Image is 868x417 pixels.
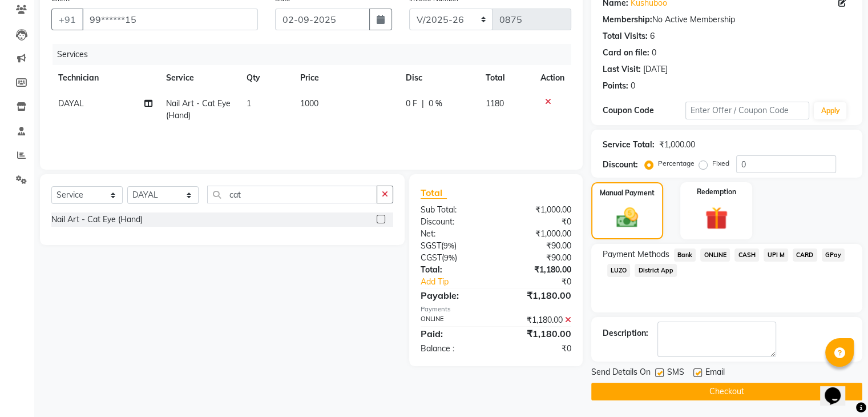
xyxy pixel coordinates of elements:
span: 0 % [429,98,442,110]
div: Points: [603,80,628,92]
span: Email [705,366,725,380]
span: Bank [674,248,696,262]
div: Last Visit: [603,63,641,75]
input: Enter Offer / Coupon Code [685,102,810,119]
label: Fixed [712,158,729,169]
div: 6 [650,30,655,42]
div: Card on file: [603,47,649,59]
label: Redemption [697,187,736,197]
img: _cash.svg [609,205,645,230]
div: ₹0 [510,276,579,288]
span: Send Details On [591,366,651,380]
label: Manual Payment [600,188,655,198]
span: 1000 [300,98,318,109]
button: Checkout [591,383,862,400]
th: Technician [51,65,159,91]
div: Discount: [412,216,496,228]
img: _gift.svg [698,204,735,232]
span: GPay [822,248,845,262]
span: SGST [421,240,441,251]
div: ( ) [412,252,496,264]
span: 1180 [486,98,504,109]
a: Add Tip [412,276,510,288]
span: 0 F [406,98,417,110]
div: ₹1,180.00 [496,327,580,340]
div: Payments [421,304,571,314]
div: ( ) [412,240,496,252]
div: ₹1,000.00 [659,139,695,151]
span: | [422,98,424,110]
div: Net: [412,228,496,240]
div: Discount: [603,159,638,171]
th: Qty [240,65,293,91]
span: Payment Methods [603,248,669,260]
div: ₹0 [496,216,580,228]
span: Nail Art - Cat Eye (Hand) [165,98,230,121]
div: ₹90.00 [496,252,580,264]
span: LUZO [607,264,631,277]
span: 9% [443,241,454,250]
span: 1 [247,98,251,109]
input: Search or Scan [207,186,377,203]
div: Description: [603,327,648,339]
iframe: chat widget [820,371,857,406]
th: Service [159,65,240,91]
div: 0 [631,80,635,92]
div: 0 [652,47,656,59]
th: Action [534,65,571,91]
th: Disc [399,65,479,91]
div: Nail Art - Cat Eye (Hand) [51,214,143,226]
th: Total [479,65,533,91]
div: No Active Membership [603,14,851,26]
input: Search by Name/Mobile/Email/Code [82,9,258,30]
button: Apply [814,102,846,119]
div: Total Visits: [603,30,648,42]
div: Payable: [412,288,496,302]
div: Coupon Code [603,105,685,117]
span: UPI M [764,248,788,262]
th: Price [293,65,398,91]
div: Balance : [412,343,496,355]
div: [DATE] [643,63,668,75]
div: ₹1,180.00 [496,264,580,276]
div: Total: [412,264,496,276]
button: +91 [51,9,83,30]
div: Services [53,44,580,65]
span: ONLINE [700,248,730,262]
div: ₹90.00 [496,240,580,252]
span: CASH [734,248,759,262]
div: ₹1,180.00 [496,314,580,326]
span: CARD [793,248,817,262]
span: Total [421,187,447,199]
div: Sub Total: [412,204,496,216]
div: ₹1,000.00 [496,228,580,240]
div: Paid: [412,327,496,340]
label: Percentage [658,158,695,169]
div: Membership: [603,14,652,26]
div: ONLINE [412,314,496,326]
div: ₹1,180.00 [496,288,580,302]
span: SMS [667,366,684,380]
span: District App [635,264,677,277]
span: 9% [444,253,455,262]
span: CGST [421,252,442,263]
div: ₹0 [496,343,580,355]
span: DAYAL [58,98,84,109]
div: Service Total: [603,139,655,151]
div: ₹1,000.00 [496,204,580,216]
